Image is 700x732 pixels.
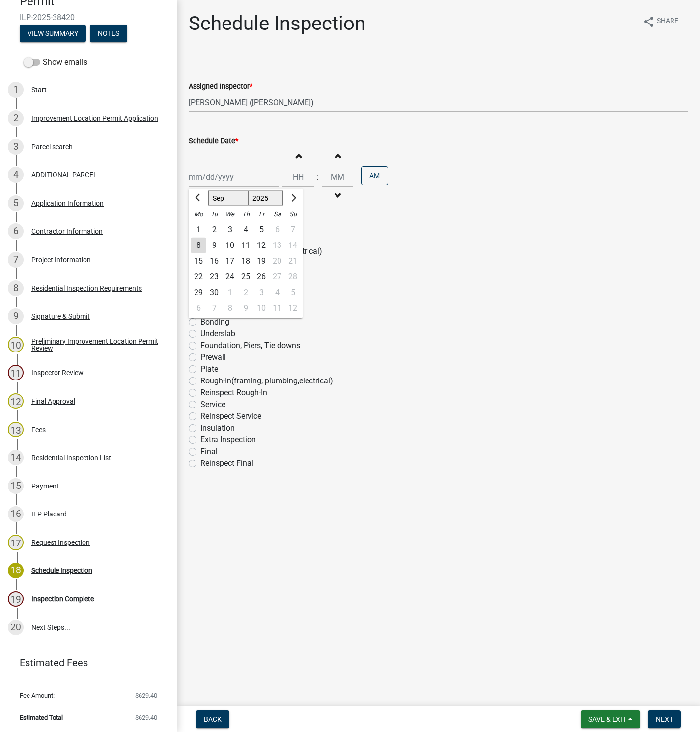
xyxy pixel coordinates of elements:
div: Residential Inspection Requirements [31,285,142,292]
div: 17 [222,253,238,269]
div: Improvement Location Permit Application [31,115,158,122]
div: Monday, September 29, 2025 [191,285,206,300]
div: Thursday, September 4, 2025 [238,222,253,238]
button: AM [361,166,388,185]
div: 4 [8,167,24,183]
label: Underslab [200,328,235,340]
div: Th [238,206,253,222]
button: Next month [287,190,299,206]
div: Thursday, September 25, 2025 [238,269,253,285]
div: 7 [206,300,222,316]
div: Tuesday, October 7, 2025 [206,300,222,316]
div: 3 [253,285,269,300]
div: 17 [8,535,24,550]
button: Previous month [193,190,204,206]
div: Tu [206,206,222,222]
div: 22 [191,269,206,285]
div: 23 [206,269,222,285]
div: 6 [8,223,24,239]
div: Wednesday, October 1, 2025 [222,285,238,300]
div: Fees [31,426,46,433]
div: 16 [8,506,24,522]
div: ADDITIONAL PARCEL [31,171,97,178]
span: Save & Exit [588,715,626,723]
div: 9 [238,300,253,316]
div: Sa [269,206,285,222]
label: Extra Inspection [200,434,256,446]
span: Share [657,16,678,27]
div: 10 [253,300,269,316]
div: Contractor Information [31,228,103,235]
div: 9 [206,238,222,253]
div: 12 [8,393,24,409]
label: Show emails [24,56,87,68]
div: 1 [191,222,206,238]
div: Parcel search [31,143,73,150]
div: Monday, September 1, 2025 [191,222,206,238]
div: 4 [238,222,253,238]
label: Service [200,399,225,410]
div: 7 [8,252,24,268]
wm-modal-confirm: Notes [90,30,127,38]
label: Final [200,446,218,458]
div: Friday, September 19, 2025 [253,253,269,269]
div: 2 [206,222,222,238]
label: Plate [200,363,218,375]
span: $629.40 [135,714,157,721]
span: Next [656,715,673,723]
label: Prewall [200,352,226,363]
div: We [222,206,238,222]
button: View Summary [20,25,86,42]
div: : [314,171,322,183]
div: Friday, October 3, 2025 [253,285,269,300]
label: Schedule Date [189,138,238,145]
div: 14 [8,450,24,465]
div: Start [31,86,47,93]
div: Monday, September 8, 2025 [191,238,206,253]
div: Thursday, October 9, 2025 [238,300,253,316]
div: 11 [8,365,24,380]
div: Inspector Review [31,369,84,376]
div: 8 [191,238,206,253]
div: Inspection Complete [31,596,94,602]
div: 1 [222,285,238,300]
div: Fr [253,206,269,222]
div: 8 [8,280,24,296]
div: Project Information [31,256,91,263]
div: Tuesday, September 9, 2025 [206,238,222,253]
div: Schedule Inspection [31,567,92,574]
div: Tuesday, September 16, 2025 [206,253,222,269]
div: 6 [191,300,206,316]
div: Residential Inspection List [31,454,111,461]
div: Thursday, September 11, 2025 [238,238,253,253]
div: Application Information [31,200,104,207]
button: Next [648,710,681,728]
div: 10 [222,238,238,253]
div: Friday, October 10, 2025 [253,300,269,316]
span: ILP-2025-38420 [20,13,157,22]
div: 19 [8,591,24,607]
div: Su [285,206,301,222]
input: mm/dd/yyyy [189,167,279,187]
div: Monday, September 15, 2025 [191,253,206,269]
div: 15 [191,253,206,269]
div: 9 [8,308,24,324]
div: Tuesday, September 30, 2025 [206,285,222,300]
span: $629.40 [135,692,157,699]
label: Assigned Inspector [189,83,252,90]
div: 18 [238,253,253,269]
label: Insulation [200,422,235,434]
div: Friday, September 5, 2025 [253,222,269,238]
label: Bonding [200,316,229,328]
div: Thursday, September 18, 2025 [238,253,253,269]
div: Friday, September 26, 2025 [253,269,269,285]
div: 5 [8,195,24,211]
div: Wednesday, October 8, 2025 [222,300,238,316]
div: 26 [253,269,269,285]
h1: Schedule Inspection [189,12,365,35]
i: share [643,16,655,27]
label: Reinspect Service [200,410,261,422]
label: Foundation, Piers, Tie downs [200,340,300,352]
div: 12 [253,238,269,253]
div: Monday, October 6, 2025 [191,300,206,316]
